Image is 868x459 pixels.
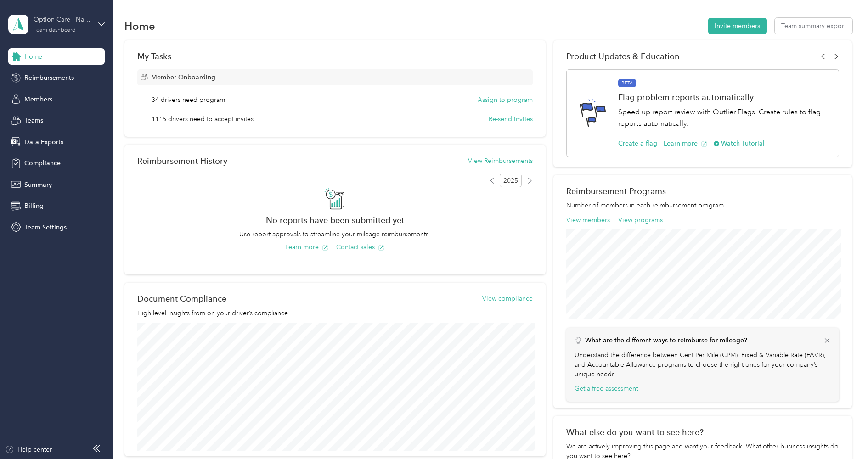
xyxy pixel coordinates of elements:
[714,139,765,148] button: Watch Tutorial
[478,95,533,105] button: Assign to program
[285,242,328,252] button: Learn more
[708,18,767,34] button: Invite members
[137,156,227,166] h2: Reimbursement History
[24,201,44,211] span: Billing
[34,15,91,24] div: Option Care - Naven Health
[24,73,74,83] span: Reimbursements
[151,73,215,82] span: Member Onboarding
[24,95,52,104] span: Members
[137,215,533,225] h2: No reports have been submitted yet
[468,156,533,166] button: View Reimbursements
[482,294,533,303] button: View compliance
[618,106,829,129] p: Speed up report review with Outlier Flags. Create rules to flag reports automatically.
[24,180,52,190] span: Summary
[817,408,868,459] iframe: Everlance-gr Chat Button Frame
[24,52,42,62] span: Home
[618,79,636,87] span: BETA
[664,139,707,148] button: Learn more
[566,215,610,225] button: View members
[489,114,533,124] button: Re-send invites
[124,21,155,31] h1: Home
[24,137,63,147] span: Data Exports
[137,229,533,239] p: Use report approvals to streamline your mileage reimbursements.
[575,384,638,393] button: Get a free assessment
[24,223,67,232] span: Team Settings
[34,28,76,33] div: Team dashboard
[336,242,384,252] button: Contact sales
[5,445,52,454] button: Help center
[618,139,657,148] button: Create a flag
[152,95,225,105] span: 34 drivers need program
[618,215,663,225] button: View programs
[24,116,43,125] span: Teams
[566,201,839,210] p: Number of members in each reimbursement program.
[152,114,254,124] span: 1115 drivers need to accept invites
[137,308,533,318] p: High level insights from on your driver’s compliance.
[566,51,680,61] span: Product Updates & Education
[137,51,533,61] div: My Tasks
[775,18,852,34] button: Team summary export
[618,92,829,102] h1: Flag problem reports automatically
[566,427,839,437] div: What else do you want to see here?
[566,186,839,196] h2: Reimbursement Programs
[137,294,226,303] h2: Document Compliance
[24,158,61,168] span: Compliance
[500,174,522,187] span: 2025
[575,350,831,379] p: Understand the difference between Cent Per Mile (CPM), Fixed & Variable Rate (FAVR), and Accounta...
[585,336,747,345] p: What are the different ways to reimburse for mileage?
